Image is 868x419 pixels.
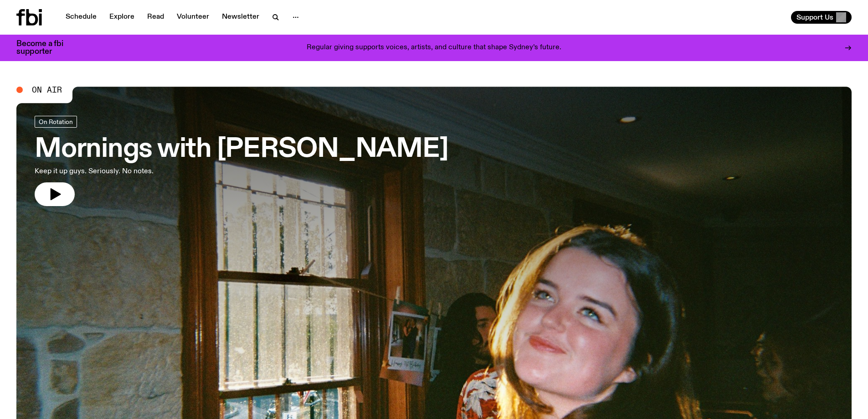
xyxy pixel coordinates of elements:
[16,40,75,56] h3: Become a fbi supporter
[35,116,448,206] a: Mornings with [PERSON_NAME]Keep it up guys. Seriously. No notes.
[216,11,265,24] a: Newsletter
[104,11,140,24] a: Explore
[35,166,268,177] p: Keep it up guys. Seriously. No notes.
[35,137,448,162] h3: Mornings with [PERSON_NAME]
[35,116,77,128] a: On Rotation
[791,11,852,24] button: Support Us
[171,11,215,24] a: Volunteer
[142,11,169,24] a: Read
[307,44,561,52] p: Regular giving supports voices, artists, and culture that shape Sydney’s future.
[60,11,102,24] a: Schedule
[796,13,833,21] span: Support Us
[39,118,73,125] span: On Rotation
[32,86,62,94] span: On Air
